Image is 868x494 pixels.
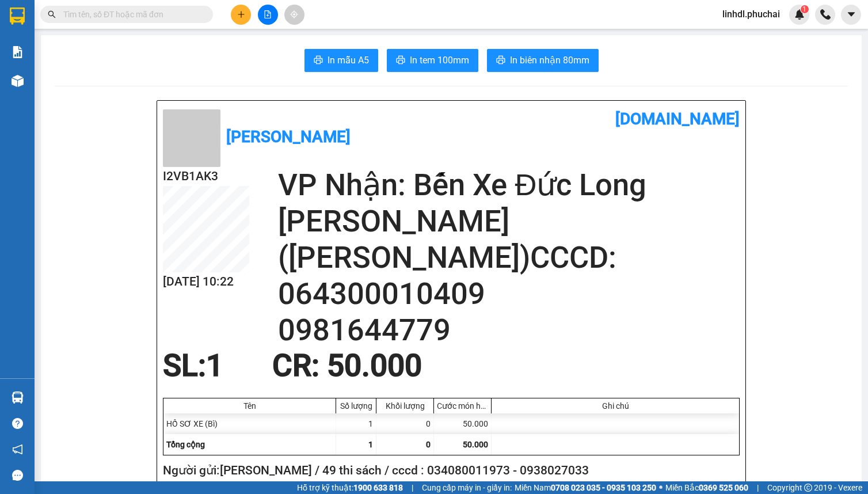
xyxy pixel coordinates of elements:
button: printerIn tem 100mm [387,49,478,72]
img: phone-icon [820,9,831,20]
h2: 0981644779 [278,312,740,348]
span: 1 [802,5,806,13]
span: copyright [804,484,812,492]
h2: [PERSON_NAME] ([PERSON_NAME])CCCD: 064300010409 [278,203,740,312]
span: notification [12,444,23,455]
div: 1 [336,413,376,434]
button: printerIn mẫu A5 [304,49,378,72]
h2: Người gửi: [PERSON_NAME] / 49 thi sách / cccd : 034080011973 - 0938027033 [163,461,735,480]
button: printerIn biên nhận 80mm [487,49,599,72]
span: printer [396,55,405,66]
h2: [DATE] 10:22 [163,272,249,291]
div: 50.000 [434,413,492,434]
span: message [12,470,23,481]
span: In mẫu A5 [328,53,369,67]
span: file-add [264,10,272,18]
div: Tên [166,401,333,411]
span: plus [237,10,245,18]
img: warehouse-icon [12,75,24,87]
img: icon-new-feature [794,9,805,20]
strong: 1900 633 818 [353,483,403,492]
button: aim [284,5,304,25]
span: CR : 50.000 [272,348,422,383]
span: SL: [163,348,206,383]
button: plus [231,5,251,25]
span: 50.000 [463,440,488,449]
span: Tổng cộng [166,440,205,449]
strong: 0708 023 035 - 0935 103 250 [551,483,656,492]
span: 0 [426,440,431,449]
button: file-add [258,5,278,25]
b: [PERSON_NAME] [226,127,351,146]
div: Cước món hàng [437,401,488,411]
span: ⚪️ [659,485,663,490]
img: warehouse-icon [12,392,24,404]
div: Khối lượng [379,401,431,411]
div: Số lượng [339,401,373,411]
div: 0 [376,413,434,434]
span: | [757,481,759,494]
span: linhdl.phuchai [713,7,789,21]
img: logo-vxr [10,7,25,25]
span: Miền Bắc [665,481,748,494]
input: Tìm tên, số ĐT hoặc mã đơn [63,8,199,21]
span: printer [314,55,323,66]
div: Ghi chú [494,401,736,411]
span: In biên nhận 80mm [510,53,589,67]
button: caret-down [841,5,861,25]
strong: 0369 525 060 [699,483,748,492]
h2: VP Nhận: Bến Xe Đức Long [278,167,740,203]
span: Miền Nam [515,481,656,494]
span: Cung cấp máy in - giấy in: [422,481,512,494]
span: 1 [206,348,223,383]
span: caret-down [846,9,856,20]
b: [DOMAIN_NAME] [615,109,740,128]
div: HỒ SƠ XE (Bì) [163,413,336,434]
span: search [48,10,56,18]
span: question-circle [12,418,23,429]
sup: 1 [801,5,809,13]
span: | [412,481,413,494]
span: Hỗ trợ kỹ thuật: [297,481,403,494]
span: printer [496,55,505,66]
span: 1 [368,440,373,449]
span: In tem 100mm [410,53,469,67]
span: aim [290,10,298,18]
h2: I2VB1AK3 [163,167,249,186]
img: solution-icon [12,46,24,58]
